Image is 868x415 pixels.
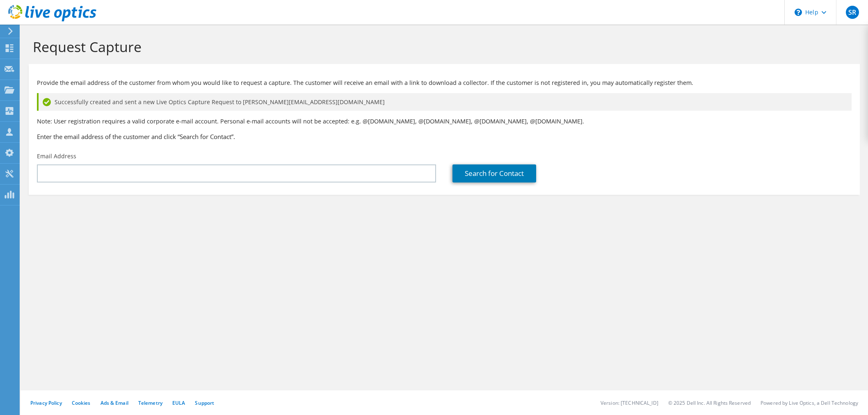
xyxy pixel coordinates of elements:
[172,399,185,406] a: EULA
[101,399,128,406] a: Ads & Email
[761,399,858,406] li: Powered by Live Optics, a Dell Technology
[37,78,852,87] p: Provide the email address of the customer from whom you would like to request a capture. The cust...
[37,152,76,160] label: Email Address
[33,38,852,55] h1: Request Capture
[37,117,852,126] p: Note: User registration requires a valid corporate e-mail account. Personal e-mail accounts will ...
[795,9,802,16] svg: \n
[452,164,536,182] a: Search for Contact
[195,399,214,406] a: Support
[55,98,385,107] span: Successfully created and sent a new Live Optics Capture Request to [PERSON_NAME][EMAIL_ADDRESS][D...
[138,399,162,406] a: Telemetry
[72,399,91,406] a: Cookies
[37,132,852,141] h3: Enter the email address of the customer and click “Search for Contact”.
[30,399,62,406] a: Privacy Policy
[846,6,859,19] span: SR
[601,399,658,406] li: Version: [TECHNICAL_ID]
[668,399,751,406] li: © 2025 Dell Inc. All Rights Reserved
